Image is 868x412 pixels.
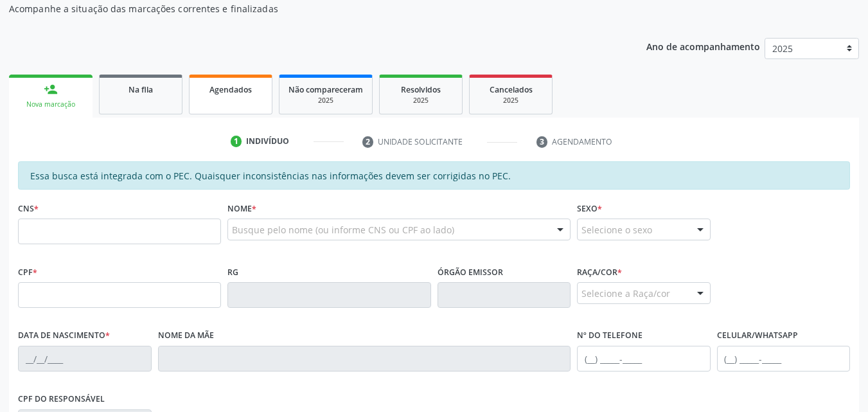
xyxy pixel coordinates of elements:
label: CNS [18,199,39,219]
span: Selecione o sexo [581,223,652,237]
div: person_add [44,82,58,96]
span: Agendados [209,84,252,95]
label: Celular/WhatsApp [717,326,798,346]
span: Não compareceram [288,84,363,95]
input: __/__/____ [18,346,152,372]
div: 2025 [288,96,363,105]
label: CPF do responsável [18,390,105,409]
div: Essa busca está integrada com o PEC. Quaisquer inconsistências nas informações devem ser corrigid... [18,161,850,190]
div: 2025 [479,96,543,105]
label: CPF [18,262,37,282]
p: Ano de acompanhamento [646,38,760,54]
span: Na fila [128,84,153,95]
div: Nova marcação [18,100,84,109]
input: (__) _____-_____ [717,346,851,372]
label: Data de nascimento [18,326,110,346]
span: Resolvidos [401,84,441,95]
label: Nome [227,199,256,219]
div: 1 [231,136,242,147]
span: Selecione a Raça/cor [581,287,670,300]
p: Acompanhe a situação das marcações correntes e finalizadas [9,2,604,15]
label: Sexo [577,199,602,219]
label: Órgão emissor [438,262,503,282]
div: 2025 [389,96,453,105]
label: Nome da mãe [158,326,214,346]
label: Nº do Telefone [577,326,642,346]
label: RG [227,262,238,282]
label: Raça/cor [577,262,622,282]
span: Busque pelo nome (ou informe CNS ou CPF ao lado) [232,223,454,237]
span: Cancelados [490,84,533,95]
input: (__) _____-_____ [577,346,711,372]
div: Indivíduo [246,136,289,147]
